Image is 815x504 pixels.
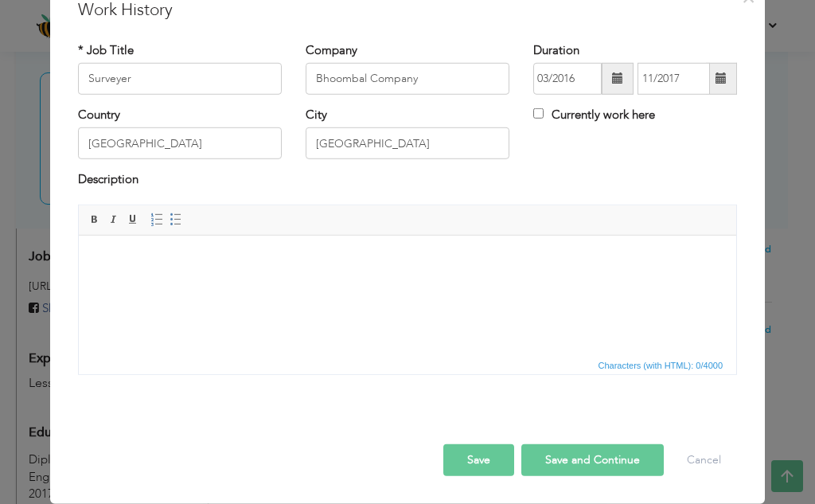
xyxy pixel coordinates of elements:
[671,444,737,476] button: Cancel
[124,211,142,229] a: Underline
[306,41,357,58] label: Company
[533,63,602,95] input: From
[595,358,727,373] span: Characters (with HTML): 0/4000
[533,108,544,119] input: Currently work here
[595,358,728,373] div: Statistics
[443,444,514,476] button: Save
[79,236,736,355] iframe: Rich Text Editor, workEditor
[638,63,710,95] input: Present
[306,107,327,123] label: City
[533,41,579,58] label: Duration
[78,41,134,58] label: * Job Title
[521,444,664,476] button: Save and Continue
[167,211,185,229] a: Insert/Remove Bulleted List
[78,107,120,123] label: Country
[148,211,166,229] a: Insert/Remove Numbered List
[105,211,123,229] a: Italic
[86,211,103,229] a: Bold
[78,171,138,188] label: Description
[533,107,655,123] label: Currently work here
